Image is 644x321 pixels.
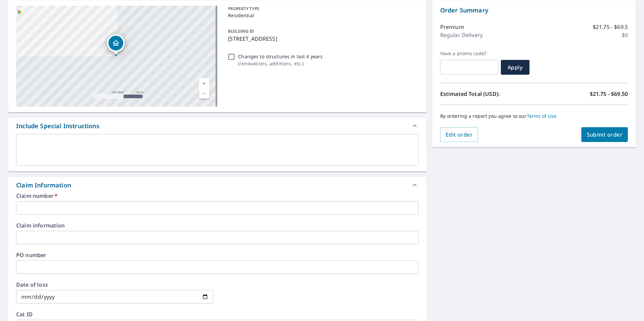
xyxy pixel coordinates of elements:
[590,90,628,98] p: $21.75 - $69.50
[440,90,534,98] p: Estimated Total (USD):
[446,131,473,138] span: Edit order
[238,60,323,67] p: ( renovations, additions, etc. )
[440,31,483,39] p: Regular Delivery
[16,193,419,199] label: Claim number
[440,127,478,142] button: Edit order
[199,88,209,99] a: Current Level 17, Zoom Out
[107,34,125,55] div: Dropped pin, building 1, Residential property, 221 W Main Ave Zeeland, MI 49464
[527,113,557,119] a: Terms of Use
[440,113,628,119] p: By ordering a report you agree to our
[440,23,464,31] p: Premium
[16,181,71,190] div: Claim Information
[16,121,99,131] div: Include Special Instructions
[440,50,498,57] label: Have a promo code?
[440,6,628,15] p: Order Summary
[16,282,213,287] label: Date of loss
[16,252,419,258] label: PO number
[581,127,628,142] button: Submit order
[501,60,529,75] button: Apply
[587,131,623,138] span: Submit order
[199,78,209,88] a: Current Level 17, Zoom In
[16,223,419,228] label: Claim information
[16,312,419,317] label: Cat ID
[238,53,323,60] p: Changes to structures in last 4 years
[228,35,416,43] p: [STREET_ADDRESS]
[8,118,427,134] div: Include Special Instructions
[8,177,427,193] div: Claim Information
[506,64,524,71] span: Apply
[228,6,416,12] p: PROPERTY TYPE
[593,23,628,31] p: $21.75 - $69.5
[622,31,628,39] p: $0
[228,28,254,34] p: BUILDING ID
[228,12,416,19] p: Residential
